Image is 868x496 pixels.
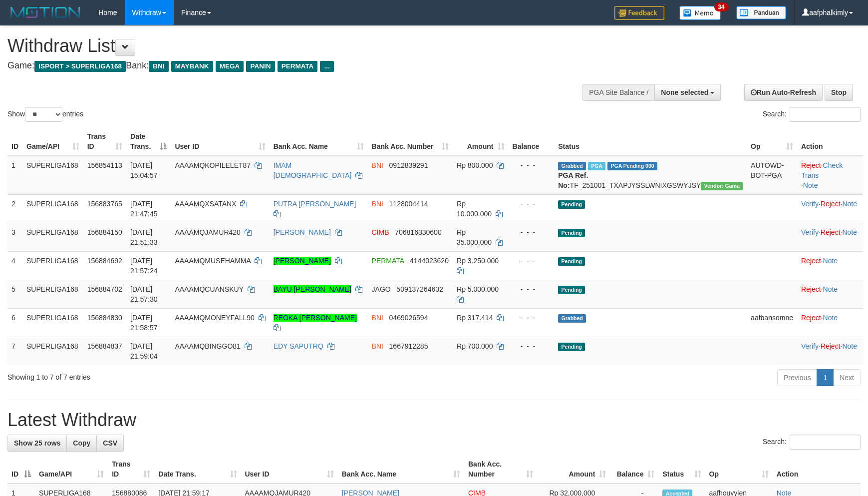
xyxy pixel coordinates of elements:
span: PERMATA [372,257,404,265]
td: · · [797,194,863,223]
a: [PERSON_NAME] [274,228,331,236]
img: panduan.png [736,6,786,19]
span: [DATE] 21:47:45 [130,200,158,218]
td: 6 [7,308,22,337]
th: Game/API: activate to sort column ascending [35,455,108,484]
span: CSV [103,439,117,447]
span: AAAAMQBINGGO81 [175,342,240,350]
span: AAAAMQMUSEHAMMA [175,257,251,265]
a: Note [823,314,838,322]
th: Trans ID: activate to sort column ascending [83,127,126,156]
b: PGA Ref. No: [558,171,588,189]
td: · [797,308,863,337]
div: - - - [513,284,551,294]
span: Copy 4144023620 to clipboard [410,257,449,265]
td: 1 [7,156,22,195]
span: [DATE] 21:57:30 [130,285,158,303]
th: User ID: activate to sort column ascending [241,455,338,484]
select: Showentries [25,107,62,122]
td: 5 [7,280,22,308]
th: Bank Acc. Name: activate to sort column ascending [338,455,464,484]
td: SUPERLIGA168 [22,308,83,337]
span: [DATE] 15:04:57 [130,161,158,179]
th: Bank Acc. Number: activate to sort column ascending [464,455,537,484]
a: Next [833,369,861,386]
th: Status: activate to sort column ascending [658,455,705,484]
td: · [797,280,863,308]
span: BNI [372,342,383,350]
span: 156884702 [87,285,122,293]
span: 156884830 [87,314,122,322]
th: Balance [509,127,555,156]
th: User ID: activate to sort column ascending [171,127,269,156]
div: - - - [513,160,551,170]
span: 156884692 [87,257,122,265]
th: Game/API: activate to sort column ascending [22,127,83,156]
a: Verify [801,342,819,350]
td: SUPERLIGA168 [22,280,83,308]
a: CSV [96,435,124,452]
span: Rp 35.000.000 [457,228,492,246]
span: [DATE] 21:58:57 [130,314,158,332]
span: None selected [661,88,708,96]
span: Rp 700.000 [457,342,493,350]
span: Rp 10.000.000 [457,200,492,218]
th: Action [797,127,863,156]
span: AAAAMQCUANSKUY [175,285,243,293]
span: BNI [372,314,383,322]
td: SUPERLIGA168 [22,223,83,251]
img: Button%20Memo.svg [679,6,721,20]
span: AAAAMQKOPILELET87 [175,161,251,169]
h1: Withdraw List [7,36,569,56]
span: Copy 1128004414 to clipboard [389,200,428,208]
td: SUPERLIGA168 [22,251,83,280]
span: Show 25 rows [14,439,60,447]
a: Reject [801,257,821,265]
td: 2 [7,194,22,223]
h4: Game: Bank: [7,61,569,71]
span: BNI [372,161,383,169]
span: 156884150 [87,228,122,236]
a: Reject [801,285,821,293]
td: SUPERLIGA168 [22,156,83,195]
label: Search: [763,107,861,122]
a: EDY SAPUTRQ [274,342,323,350]
span: Rp 3.250.000 [457,257,499,265]
a: Reject [821,228,841,236]
th: Date Trans.: activate to sort column descending [126,127,171,156]
span: [DATE] 21:57:24 [130,257,158,275]
span: 156883765 [87,200,122,208]
span: 34 [714,2,728,11]
td: · [797,251,863,280]
a: IMAM [DEMOGRAPHIC_DATA] [274,161,352,179]
a: 1 [817,369,834,386]
span: Copy 706816330600 to clipboard [395,228,441,236]
span: PERMATA [278,61,318,72]
span: Rp 317.414 [457,314,493,322]
td: · · [797,156,863,195]
label: Search: [763,435,861,450]
td: TF_251001_TXAPJYSSLWNIXGSWYJSY [554,156,747,195]
a: Note [842,342,857,350]
th: Balance: activate to sort column ascending [610,455,658,484]
h1: Latest Withdraw [7,410,861,430]
th: Trans ID: activate to sort column ascending [108,455,154,484]
a: Note [803,181,818,189]
td: AUTOWD-BOT-PGA [747,156,797,195]
a: Show 25 rows [7,435,67,452]
th: Action [773,455,861,484]
a: Reject [821,200,841,208]
a: Check Trans [801,161,843,179]
span: Copy [73,439,90,447]
a: PUTRA [PERSON_NAME] [274,200,356,208]
span: 156884837 [87,342,122,350]
th: Op: activate to sort column ascending [705,455,773,484]
div: PGA Site Balance / [582,84,654,101]
td: 7 [7,337,22,365]
a: Note [823,285,838,293]
div: Showing 1 to 7 of 7 entries [7,368,354,382]
span: Grabbed [558,162,586,170]
span: Rp 800.000 [457,161,493,169]
a: [PERSON_NAME] [274,257,331,265]
span: Rp 5.000.000 [457,285,499,293]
